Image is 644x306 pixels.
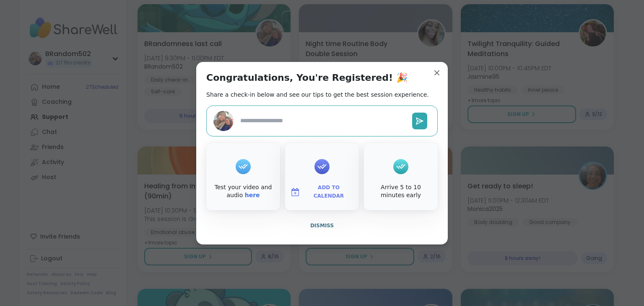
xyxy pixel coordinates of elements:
span: Dismiss [310,223,334,229]
div: Test your video and audio [208,183,278,200]
button: Add to Calendar [287,183,357,201]
button: Dismiss [206,217,438,234]
h1: Congratulations, You're Registered! 🎉 [206,72,408,84]
img: ShareWell Logomark [290,187,300,197]
img: BRandom502 [213,111,234,131]
h2: Share a check-in below and see our tips to get the best session experience. [206,90,429,99]
div: Arrive 5 to 10 minutes early [366,183,436,200]
span: Add to Calendar [304,184,354,200]
a: here [245,192,260,198]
